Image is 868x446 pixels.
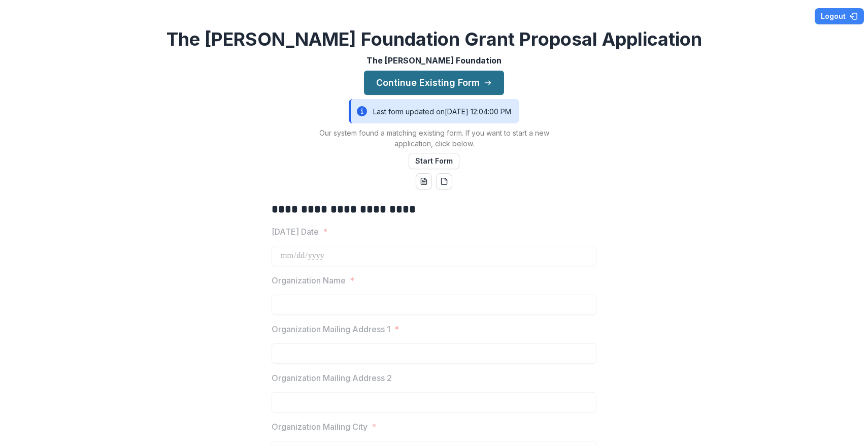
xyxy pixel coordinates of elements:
h2: The [PERSON_NAME] Foundation Grant Proposal Application [166,28,702,50]
p: [DATE] Date [272,226,319,238]
button: word-download [416,173,432,189]
p: Our system found a matching existing form. If you want to start a new application, click below. [307,128,561,149]
button: Start Form [409,153,459,169]
p: Organization Name [272,274,346,286]
div: Last form updated on [DATE] 12:04:00 PM [349,99,519,123]
p: Organization Mailing Address 1 [272,323,390,335]
p: Organization Mailing Address 2 [272,372,392,384]
button: pdf-download [436,173,452,189]
p: The [PERSON_NAME] Foundation [366,54,502,67]
p: Organization Mailing City [272,421,368,433]
button: Continue Existing Form [364,71,504,95]
button: Logout [815,8,864,24]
